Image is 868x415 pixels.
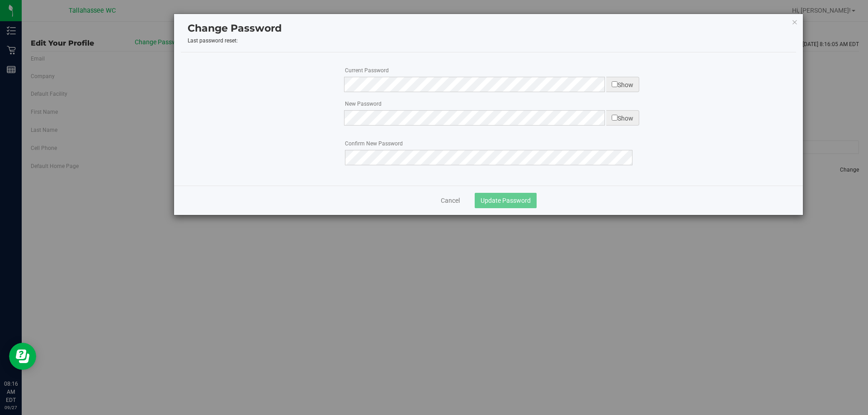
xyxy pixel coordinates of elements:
a: Cancel [441,196,460,205]
span: Last password reset: [188,37,238,44]
label: Confirm New Password [345,140,403,148]
button: Update Password [475,193,537,208]
span: Show [606,77,639,92]
div: Change Password [188,21,789,36]
span: Show [606,110,639,126]
iframe: Resource center [9,343,36,370]
label: New Password [345,100,382,108]
span: Update Password [481,197,531,204]
label: Current Password [345,66,389,75]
